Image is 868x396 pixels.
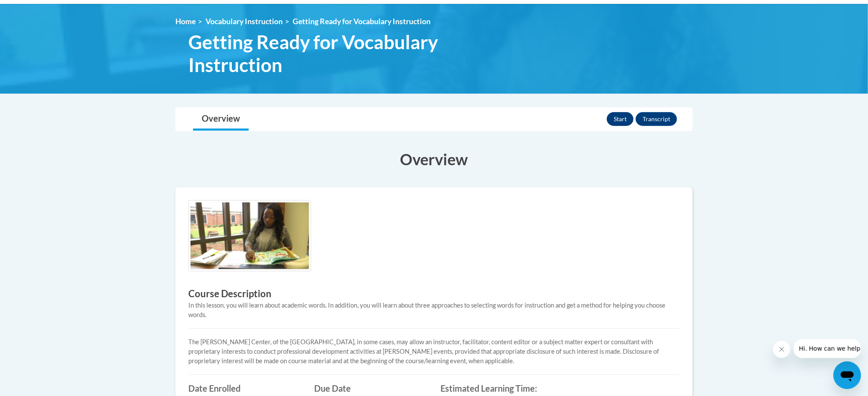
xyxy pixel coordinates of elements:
[315,383,428,393] label: Due Date
[193,108,249,131] a: Overview
[607,112,634,126] button: Start
[794,339,861,358] iframe: Message from company
[5,6,70,13] span: Hi. How can we help?
[188,301,680,320] div: In this lesson, you will learn about academic words. In addition, you will learn about three appr...
[188,31,486,76] span: Getting Ready for Vocabulary Instruction
[773,341,790,358] iframe: Close message
[188,287,680,301] h3: Course Description
[188,200,311,271] img: Course logo image
[636,112,677,126] button: Transcript
[206,17,283,26] a: Vocabulary Instruction
[188,383,302,393] label: Date Enrolled
[834,361,861,389] iframe: Button to launch messaging window
[188,337,680,366] p: The [PERSON_NAME] Center, of the [GEOGRAPHIC_DATA], in some cases, may allow an instructor, facil...
[293,17,431,26] span: Getting Ready for Vocabulary Instruction
[440,383,554,393] label: Estimated Learning Time:
[175,148,693,170] h3: Overview
[175,17,196,26] a: Home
